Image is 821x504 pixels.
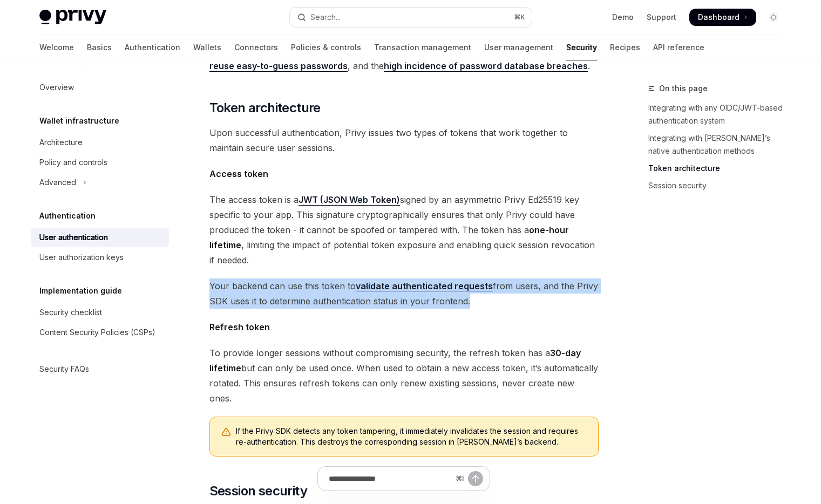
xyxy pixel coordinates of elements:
[356,281,493,292] a: validate authenticated requests
[291,35,361,60] a: Policies & controls
[236,426,587,447] span: If the Privy SDK detects any token tampering, it immediately invalidates the session and requires...
[374,35,471,60] a: Transaction management
[31,323,169,342] a: Content Security Policies (CSPs)
[31,303,169,322] a: Security checklist
[39,176,76,189] div: Advanced
[39,156,107,169] div: Policy and controls
[384,60,588,72] a: high incidence of password database breaches
[209,278,599,309] span: Your backend can use this token to from users, and the Privy SDK uses it to determine authenticat...
[765,9,782,26] button: Toggle dark mode
[234,35,278,60] a: Connectors
[31,228,169,247] a: User authentication
[31,153,169,172] a: Policy and controls
[610,35,640,60] a: Recipes
[659,82,708,95] span: On this page
[39,251,124,264] div: User authorization keys
[39,114,119,127] h5: Wallet infrastructure
[39,35,74,60] a: Welcome
[484,35,553,60] a: User management
[31,133,169,152] a: Architecture
[87,35,112,60] a: Basics
[514,13,525,22] span: ⌘ K
[209,125,599,155] span: Upon successful authentication, Privy issues two types of tokens that work together to maintain s...
[647,12,676,23] a: Support
[39,306,102,319] div: Security checklist
[298,194,400,206] a: JWT (JSON Web Token)
[31,173,169,192] button: Toggle Advanced section
[39,136,83,149] div: Architecture
[39,231,108,244] div: User authentication
[648,99,791,130] a: Integrating with any OIDC/JWT-based authentication system
[648,160,791,177] a: Token architecture
[612,12,634,23] a: Demo
[209,345,599,406] span: To provide longer sessions without compromising security, the refresh token has a but can only be...
[31,359,169,379] a: Security FAQs
[209,168,268,179] strong: Access token
[209,322,270,332] strong: Refresh token
[566,35,597,60] a: Security
[39,363,89,376] div: Security FAQs
[698,12,739,23] span: Dashboard
[329,467,451,491] input: Ask a question...
[39,81,74,94] div: Overview
[648,130,791,160] a: Integrating with [PERSON_NAME]’s native authentication methods
[221,427,232,438] svg: Warning
[310,11,341,24] div: Search...
[689,9,756,26] a: Dashboard
[39,284,122,297] h5: Implementation guide
[468,471,483,486] button: Send message
[290,8,532,27] button: Open search
[39,209,96,222] h5: Authentication
[209,348,581,373] strong: 30-day lifetime
[193,35,221,60] a: Wallets
[125,35,180,60] a: Authentication
[39,326,155,339] div: Content Security Policies (CSPs)
[31,78,169,97] a: Overview
[209,99,321,117] span: Token architecture
[209,192,599,268] span: The access token is a signed by an asymmetric Privy Ed25519 key specific to your app. This signat...
[653,35,704,60] a: API reference
[648,177,791,194] a: Session security
[39,10,106,25] img: light logo
[31,248,169,267] a: User authorization keys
